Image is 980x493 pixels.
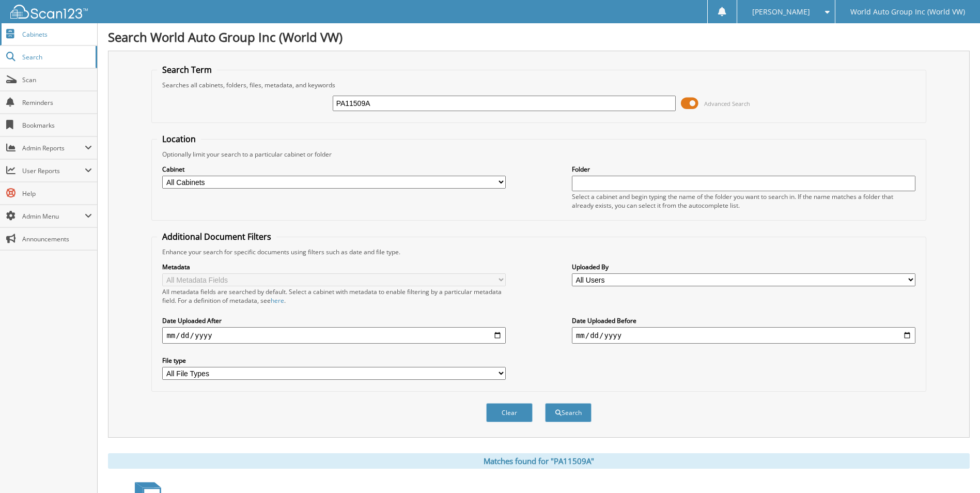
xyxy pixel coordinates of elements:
[162,263,506,271] label: Metadata
[162,165,506,174] label: Cabinet
[10,5,88,19] img: scan123-logo-white.svg
[572,316,915,325] label: Date Uploaded Before
[162,316,506,325] label: Date Uploaded After
[271,296,284,305] a: here
[22,235,92,243] span: Announcements
[22,166,85,175] span: User Reports
[572,192,915,210] div: Select a cabinet and begin typing the name of the folder you want to search in. If the name match...
[572,165,915,174] label: Folder
[704,100,750,107] span: Advanced Search
[157,64,217,75] legend: Search Term
[850,9,965,15] span: World Auto Group Inc (World VW)
[22,212,85,221] span: Admin Menu
[157,248,920,256] div: Enhance your search for specific documents using filters such as date and file type.
[22,189,92,198] span: Help
[22,144,85,152] span: Admin Reports
[157,81,920,89] div: Searches all cabinets, folders, files, metadata, and keywords
[157,231,276,242] legend: Additional Document Filters
[545,403,592,422] button: Search
[162,327,506,344] input: start
[162,356,506,365] label: File type
[22,30,92,39] span: Cabinets
[572,327,915,344] input: end
[162,287,506,305] div: All metadata fields are searched by default. Select a cabinet with metadata to enable filtering b...
[108,28,970,45] h1: Search World Auto Group Inc (World VW)
[108,453,970,469] div: Matches found for "PA11509A"
[157,150,920,159] div: Optionally limit your search to a particular cabinet or folder
[22,98,92,107] span: Reminders
[928,443,980,493] iframe: Chat Widget
[157,133,201,145] legend: Location
[22,121,92,130] span: Bookmarks
[752,9,810,15] span: [PERSON_NAME]
[486,403,533,422] button: Clear
[22,75,92,84] span: Scan
[572,263,915,271] label: Uploaded By
[22,53,90,61] span: Search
